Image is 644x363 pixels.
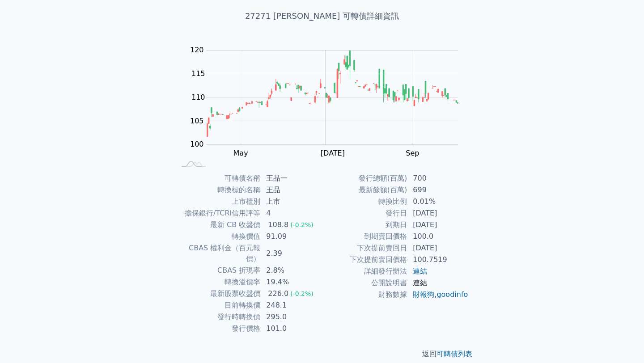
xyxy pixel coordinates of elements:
tspan: 110 [191,93,205,101]
div: 聊天小工具 [599,320,644,363]
a: 可轉債列表 [436,350,472,358]
g: Chart [186,46,472,157]
td: 擔保銀行/TCRI信用評等 [175,207,261,219]
span: (-0.2%) [290,221,314,228]
td: [DATE] [407,219,469,231]
td: 91.09 [261,231,322,242]
td: 發行日 [322,207,407,219]
td: 248.1 [261,300,322,311]
td: 295.0 [261,311,322,323]
td: 王品一 [261,173,322,184]
td: 699 [407,184,469,196]
td: 下次提前賣回日 [322,242,407,254]
td: [DATE] [407,242,469,254]
a: 連結 [413,267,427,275]
td: CBAS 折現率 [175,265,261,276]
a: 財報狗 [413,290,434,299]
td: 發行價格 [175,323,261,334]
td: 下次提前賣回價格 [322,254,407,266]
td: 發行總額(百萬) [322,173,407,184]
td: 700 [407,173,469,184]
iframe: Chat Widget [599,320,644,363]
span: (-0.2%) [290,290,314,297]
tspan: 115 [191,69,205,78]
p: 返回 [165,349,479,359]
tspan: 100 [190,140,204,148]
td: 發行時轉換價 [175,311,261,323]
tspan: [DATE] [321,149,345,157]
td: 100.7519 [407,254,469,266]
td: 到期賣回價格 [322,231,407,242]
td: 2.39 [261,242,322,265]
td: 到期日 [322,219,407,231]
td: 101.0 [261,323,322,334]
td: 最新 CB 收盤價 [175,219,261,231]
td: 詳細發行辦法 [322,266,407,277]
td: 100.0 [407,231,469,242]
td: 公開說明書 [322,277,407,289]
g: Series [207,51,458,137]
tspan: May [233,149,248,157]
td: 最新餘額(百萬) [322,184,407,196]
td: 目前轉換價 [175,300,261,311]
td: 王品 [261,184,322,196]
td: [DATE] [407,207,469,219]
td: 上市 [261,196,322,207]
td: , [407,289,469,300]
td: 19.4% [261,276,322,288]
td: 財務數據 [322,289,407,300]
td: CBAS 權利金（百元報價） [175,242,261,265]
td: 上市櫃別 [175,196,261,207]
td: 最新股票收盤價 [175,288,261,300]
div: 226.0 [266,288,290,299]
tspan: 105 [190,117,204,125]
td: 0.01% [407,196,469,207]
tspan: Sep [406,149,419,157]
h1: 27271 [PERSON_NAME] 可轉債詳細資訊 [165,10,479,22]
div: 108.8 [266,219,290,230]
tspan: 120 [190,46,204,54]
td: 轉換標的名稱 [175,184,261,196]
a: 連結 [413,279,427,287]
td: 可轉債名稱 [175,173,261,184]
a: goodinfo [436,290,468,299]
td: 4 [261,207,322,219]
td: 轉換價值 [175,231,261,242]
td: 轉換溢價率 [175,276,261,288]
td: 2.8% [261,265,322,276]
td: 轉換比例 [322,196,407,207]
